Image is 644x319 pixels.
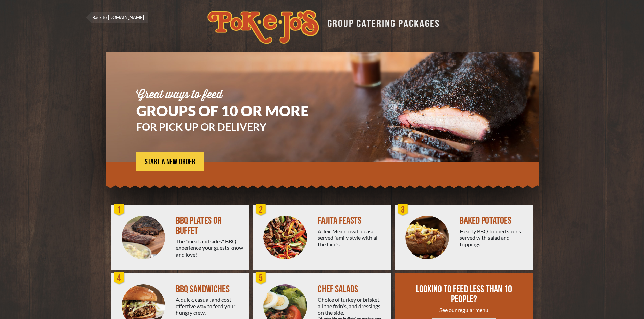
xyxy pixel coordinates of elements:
[207,10,319,44] img: logo.svg
[113,272,126,285] div: 4
[263,216,307,259] img: PEJ-Fajitas.png
[136,104,329,118] h1: GROUPS OF 10 OR MORE
[318,228,386,247] div: A Tex-Mex crowd pleaser served family style with all the fixin’s.
[415,307,514,313] div: See our regular menu
[136,122,329,132] h3: FOR PICK UP OR DELIVERY
[318,284,386,294] div: CHEF SALADS
[176,216,244,236] div: BBQ PLATES OR BUFFET
[323,16,440,29] div: GROUP CATERING PACKAGES
[86,12,148,23] a: Back to [DOMAIN_NAME]
[176,296,244,316] div: A quick, casual, and cost effective way to feed your hungry crew.
[405,216,449,259] img: PEJ-Baked-Potato.png
[460,216,528,226] div: BAKED POTATOES
[396,203,410,217] div: 3
[254,272,268,285] div: 5
[113,203,126,217] div: 1
[318,216,386,226] div: FAJITA FEASTS
[460,228,528,247] div: Hearty BBQ topped spuds served with salad and toppings.
[254,203,268,217] div: 2
[145,158,195,166] span: START A NEW ORDER
[136,152,204,171] a: START A NEW ORDER
[136,89,329,100] div: Great ways to feed
[176,284,244,294] div: BBQ SANDWICHES
[176,238,244,258] div: The "meat and sides" BBQ experience your guests know and love!
[415,284,514,304] div: LOOKING TO FEED LESS THAN 10 PEOPLE?
[122,216,165,259] img: PEJ-BBQ-Buffet.png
